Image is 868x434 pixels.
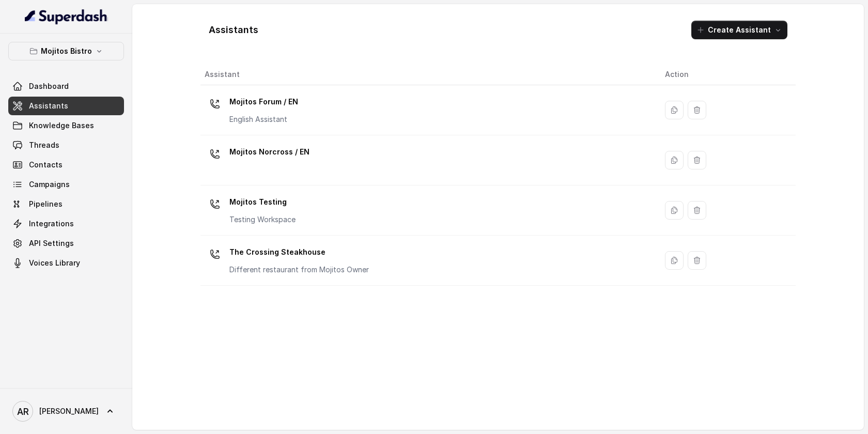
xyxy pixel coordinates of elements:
button: Mojitos Bistro [8,42,124,60]
span: Pipelines [29,199,63,209]
p: Mojitos Norcross / EN [229,144,309,160]
p: Testing Workspace [229,214,296,225]
span: [PERSON_NAME] [39,406,99,416]
a: Integrations [8,214,124,233]
a: [PERSON_NAME] [8,397,124,426]
a: Threads [8,136,124,154]
a: Campaigns [8,175,124,194]
span: Threads [29,140,59,150]
span: API Settings [29,238,74,249]
p: Different restaurant from Mojitos Owner [229,265,369,275]
span: Dashboard [29,81,69,91]
img: light.svg [25,8,108,25]
a: Dashboard [8,77,124,96]
text: AR [17,406,29,417]
h1: Assistants [209,22,258,38]
p: English Assistant [229,114,298,125]
span: Knowledge Bases [29,120,94,131]
a: API Settings [8,234,124,253]
p: Mojitos Forum / EN [229,94,298,110]
span: Integrations [29,219,74,229]
th: Action [657,64,796,85]
span: Voices Library [29,258,80,268]
a: Assistants [8,97,124,115]
a: Contacts [8,156,124,174]
a: Voices Library [8,254,124,272]
button: Create Assistant [691,21,787,39]
a: Pipelines [8,195,124,213]
span: Assistants [29,101,68,111]
p: The Crossing Steakhouse [229,244,369,260]
span: Campaigns [29,179,70,190]
p: Mojitos Testing [229,194,296,210]
p: Mojitos Bistro [41,45,92,57]
a: Knowledge Bases [8,116,124,135]
span: Contacts [29,160,63,170]
th: Assistant [200,64,657,85]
